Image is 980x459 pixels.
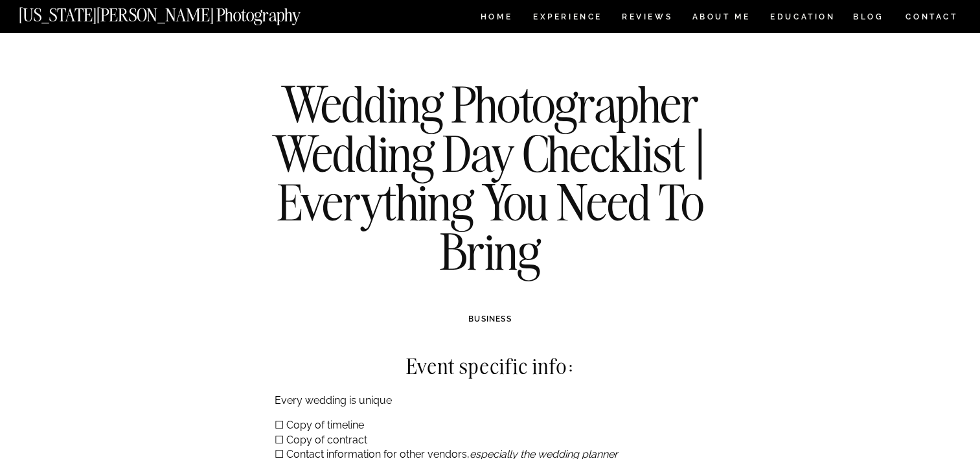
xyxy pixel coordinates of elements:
[275,355,707,378] h2: Event specific info:
[478,13,515,24] a: HOME
[622,13,670,24] a: REVIEWS
[275,394,707,408] p: Every wedding is unique
[19,6,344,18] a: [US_STATE][PERSON_NAME] Photography
[905,10,959,24] a: CONTACT
[692,13,751,24] a: ABOUT ME
[769,13,837,24] a: EDUCATION
[468,314,512,324] a: BUSINESS
[255,80,725,276] h1: Wedding Photographer Wedding Day Checklist | Everything You Need To Bring
[853,13,884,24] a: BLOG
[533,13,601,24] a: Experience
